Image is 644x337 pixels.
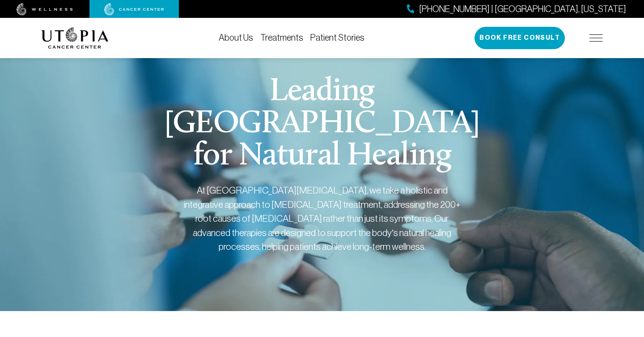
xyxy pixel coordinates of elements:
img: icon-hamburger [589,34,603,42]
img: cancer center [104,3,164,16]
a: About Us [219,33,253,42]
div: At [GEOGRAPHIC_DATA][MEDICAL_DATA], we take a holistic and integrative approach to [MEDICAL_DATA]... [183,183,461,254]
img: logo [41,27,109,49]
h1: Leading [GEOGRAPHIC_DATA] for Natural Healing [151,76,493,173]
a: [PHONE_NUMBER] | [GEOGRAPHIC_DATA], [US_STATE] [407,3,626,16]
img: wellness [17,3,73,16]
button: Book Free Consult [475,27,565,49]
a: Treatments [260,33,303,42]
span: [PHONE_NUMBER] | [GEOGRAPHIC_DATA], [US_STATE] [419,3,626,16]
a: Patient Stories [310,33,364,42]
